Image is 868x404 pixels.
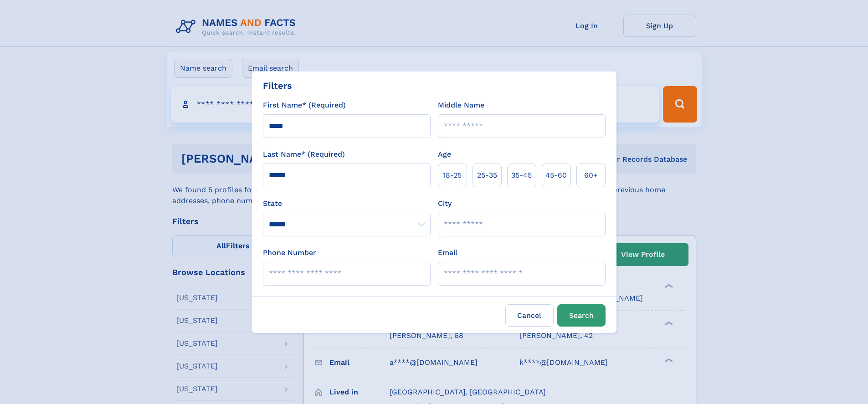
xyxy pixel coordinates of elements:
span: 45‑60 [545,170,567,181]
div: Filters [263,79,292,92]
label: Middle Name [438,100,484,111]
span: 18‑25 [443,170,462,181]
label: Age [438,149,451,160]
label: Phone Number [263,247,316,258]
label: First Name* (Required) [263,100,346,111]
span: 35‑45 [511,170,532,181]
label: Email [438,247,457,258]
span: 60+ [584,170,598,181]
label: City [438,198,452,209]
label: Last Name* (Required) [263,149,345,160]
button: Search [557,304,606,327]
label: Cancel [505,304,554,327]
label: State [263,198,431,209]
span: 25‑35 [477,170,497,181]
